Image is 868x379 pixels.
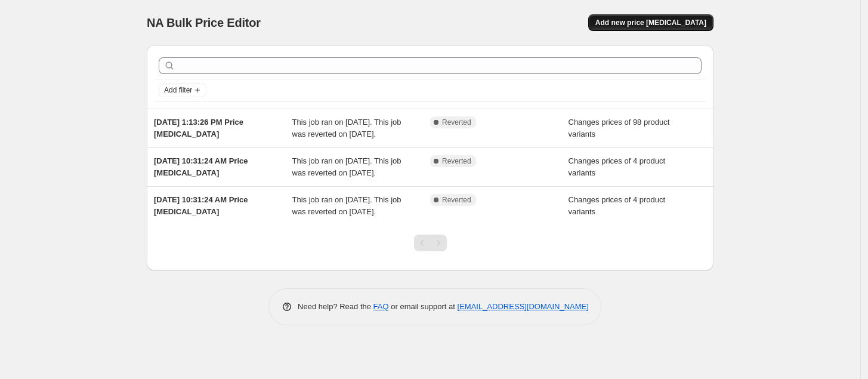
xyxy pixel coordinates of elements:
span: [DATE] 1:13:26 PM Price [MEDICAL_DATA] [154,118,243,138]
button: Add filter [159,83,206,97]
span: NA Bulk Price Editor [147,16,261,29]
span: Changes prices of 98 product variants [569,118,670,138]
span: Changes prices of 4 product variants [569,156,666,177]
a: [EMAIL_ADDRESS][DOMAIN_NAME] [458,302,589,311]
button: Add new price [MEDICAL_DATA] [588,14,713,31]
span: Add filter [164,85,192,95]
span: Reverted [442,118,471,127]
span: This job ran on [DATE]. This job was reverted on [DATE]. [292,195,401,216]
a: FAQ [373,302,389,311]
span: Changes prices of 4 product variants [569,195,666,216]
nav: Pagination [414,235,447,251]
span: or email support at [389,302,458,311]
span: This job ran on [DATE]. This job was reverted on [DATE]. [292,156,401,177]
span: [DATE] 10:31:24 AM Price [MEDICAL_DATA] [154,156,248,177]
span: Reverted [442,156,471,166]
span: [DATE] 10:31:24 AM Price [MEDICAL_DATA] [154,195,248,216]
span: Need help? Read the [298,302,373,311]
span: This job ran on [DATE]. This job was reverted on [DATE]. [292,118,401,138]
span: Add new price [MEDICAL_DATA] [595,18,706,27]
span: Reverted [442,195,471,205]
